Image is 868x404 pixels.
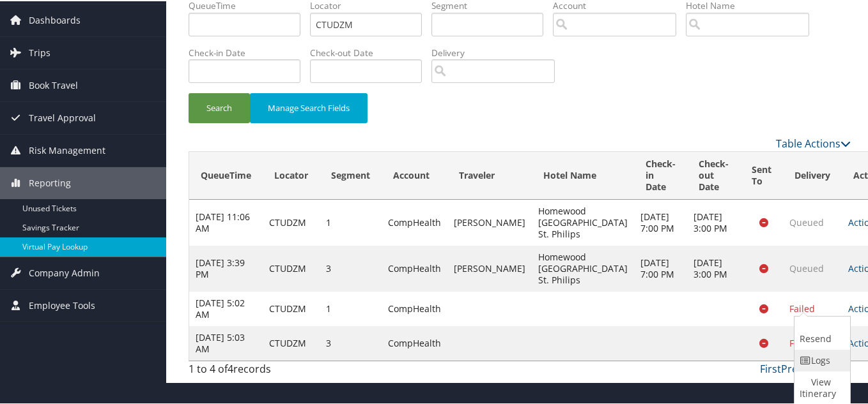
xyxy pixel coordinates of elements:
td: 3 [320,325,382,359]
td: CTUDZM [263,244,320,290]
a: Resend [794,315,847,348]
label: Check-out Date [310,45,431,58]
a: Logs [794,348,847,370]
span: 4 [228,361,233,375]
span: Risk Management [29,133,105,165]
button: Manage Search Fields [250,92,368,122]
span: Dashboards [29,3,81,35]
a: First [760,361,781,375]
th: Delivery: activate to sort column ascending [783,151,842,198]
td: [DATE] 7:00 PM [634,198,687,244]
td: [DATE] 3:39 PM [189,244,263,290]
label: Check-in Date [189,45,310,58]
span: Queued [789,261,824,273]
span: Queued [789,215,824,227]
a: View Itinerary [794,370,847,403]
span: Failed [789,336,815,348]
td: [PERSON_NAME] [447,198,532,244]
th: Hotel Name: activate to sort column ascending [532,151,634,198]
td: 1 [320,290,382,325]
td: CTUDZM [263,290,320,325]
td: CTUDZM [263,198,320,244]
td: Homewood [GEOGRAPHIC_DATA] St. Philips [532,244,634,290]
td: Homewood [GEOGRAPHIC_DATA] St. Philips [532,198,634,244]
span: Employee Tools [29,288,95,320]
a: Table Actions [776,135,851,149]
td: [DATE] 7:00 PM [634,244,687,290]
th: Account: activate to sort column ascending [382,151,447,198]
span: Book Travel [29,68,78,100]
td: CTUDZM [263,325,320,359]
th: Locator: activate to sort column ascending [263,151,320,198]
a: Prev [781,361,803,375]
td: [DATE] 5:03 AM [189,325,263,359]
th: Check-out Date: activate to sort column ascending [687,151,740,198]
div: 1 to 4 of records [189,360,340,382]
span: Trips [29,36,50,68]
span: Company Admin [29,256,100,288]
td: CompHealth [382,244,447,290]
span: Reporting [29,166,71,198]
span: Failed [789,301,815,313]
td: CompHealth [382,325,447,359]
label: Delivery [431,45,564,58]
th: Traveler: activate to sort column ascending [447,151,532,198]
td: [DATE] 5:02 AM [189,290,263,325]
td: 1 [320,198,382,244]
td: [DATE] 3:00 PM [687,198,740,244]
th: Sent To: activate to sort column ascending [740,151,783,198]
td: CompHealth [382,198,447,244]
td: 3 [320,244,382,290]
button: Search [189,92,250,122]
td: [DATE] 3:00 PM [687,244,740,290]
td: [PERSON_NAME] [447,244,532,290]
td: CompHealth [382,290,447,325]
th: Segment: activate to sort column ascending [320,151,382,198]
span: Travel Approval [29,101,96,133]
th: QueueTime: activate to sort column ascending [189,151,263,198]
th: Check-in Date: activate to sort column ascending [634,151,687,198]
td: [DATE] 11:06 AM [189,198,263,244]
